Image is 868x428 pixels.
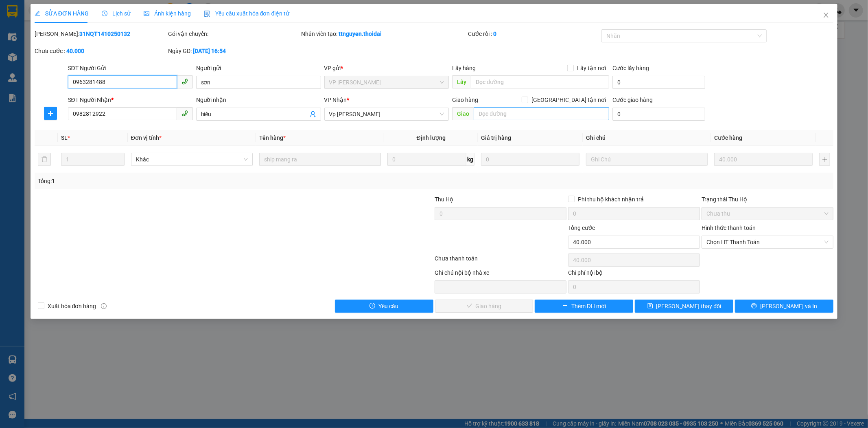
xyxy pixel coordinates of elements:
[324,64,449,73] div: VP gửi
[417,135,446,141] span: Định lượng
[714,153,813,166] input: 0
[815,4,837,27] button: Close
[204,11,210,17] img: icon
[79,31,130,37] b: 31NQT1410250132
[568,225,595,231] span: Tổng cước
[144,10,191,17] span: Ảnh kiện hàng
[329,76,444,88] span: VP Nguyễn Quốc Trị
[68,64,193,73] div: SĐT Người Gửi
[568,268,700,280] div: Chi phí nội bộ
[44,107,57,120] button: plus
[714,135,742,141] span: Cước hàng
[35,10,89,17] span: SỬA ĐƠN HÀNG
[136,153,248,165] span: Khác
[702,195,833,204] div: Trạng thái Thu Hộ
[468,29,600,38] div: Cước rồi :
[339,31,382,37] b: ttnguyen.thoidai
[35,11,40,16] span: edit
[452,107,474,120] span: Giao
[819,153,830,166] button: plus
[612,97,653,103] label: Cước giao hàng
[751,303,757,309] span: printer
[168,46,300,55] div: Ngày GD:
[612,108,705,121] input: Cước giao hàng
[101,303,107,309] span: info-circle
[535,300,633,313] button: plusThêm ĐH mới
[760,302,817,311] span: [PERSON_NAME] và In
[44,302,100,311] span: Xuất hóa đơn hàng
[435,300,533,313] button: checkGiao hàng
[528,95,609,104] span: [GEOGRAPHIC_DATA] tận nơi
[481,153,579,166] input: 0
[38,176,335,185] div: Tổng: 1
[144,11,149,16] span: picture
[68,95,193,104] div: SĐT Người Nhận
[35,29,166,38] div: [PERSON_NAME]:
[471,75,609,88] input: Dọc đường
[259,135,286,141] span: Tên hàng
[131,135,162,141] span: Đơn vị tính
[612,65,649,71] label: Cước lấy hàng
[823,12,829,18] span: close
[571,302,606,311] span: Thêm ĐH mới
[452,65,476,71] span: Lấy hàng
[434,254,568,268] div: Chưa thanh toán
[493,31,496,37] b: 0
[474,107,609,120] input: Dọc đường
[647,303,653,309] span: save
[102,11,107,16] span: clock-circle
[66,48,84,54] b: 40.000
[656,302,722,311] span: [PERSON_NAME] thay đổi
[204,10,290,17] span: Yêu cầu xuất hóa đơn điện tử
[378,302,398,311] span: Yêu cầu
[706,207,829,220] span: Chưa thu
[370,303,375,309] span: exclamation-circle
[310,111,316,117] span: user-add
[193,48,226,54] b: [DATE] 16:54
[583,130,711,146] th: Ghi chú
[168,29,300,38] div: Gói vận chuyển:
[324,97,347,103] span: VP Nhận
[302,29,467,38] div: Nhân viên tạo:
[466,153,474,166] span: kg
[586,153,708,166] input: Ghi Chú
[735,300,833,313] button: printer[PERSON_NAME] và In
[562,303,568,309] span: plus
[181,110,188,117] span: phone
[259,153,381,166] input: VD: Bàn, Ghế
[481,135,511,141] span: Giá trị hàng
[612,76,705,89] input: Cước lấy hàng
[329,108,444,120] span: Vp Lê Hoàn
[35,46,166,55] div: Chưa cước :
[196,95,321,104] div: Người nhận
[706,236,829,248] span: Chọn HT Thanh Toán
[44,110,57,117] span: plus
[435,268,566,280] div: Ghi chú nội bộ nhà xe
[38,153,51,166] button: delete
[181,78,188,85] span: phone
[702,225,756,231] label: Hình thức thanh toán
[575,195,647,204] span: Phí thu hộ khách nhận trả
[435,196,453,203] span: Thu Hộ
[61,135,68,141] span: SL
[102,10,131,17] span: Lịch sử
[452,97,478,103] span: Giao hàng
[452,75,471,88] span: Lấy
[335,300,433,313] button: exclamation-circleYêu cầu
[635,300,733,313] button: save[PERSON_NAME] thay đổi
[196,64,321,73] div: Người gửi
[574,64,609,73] span: Lấy tận nơi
